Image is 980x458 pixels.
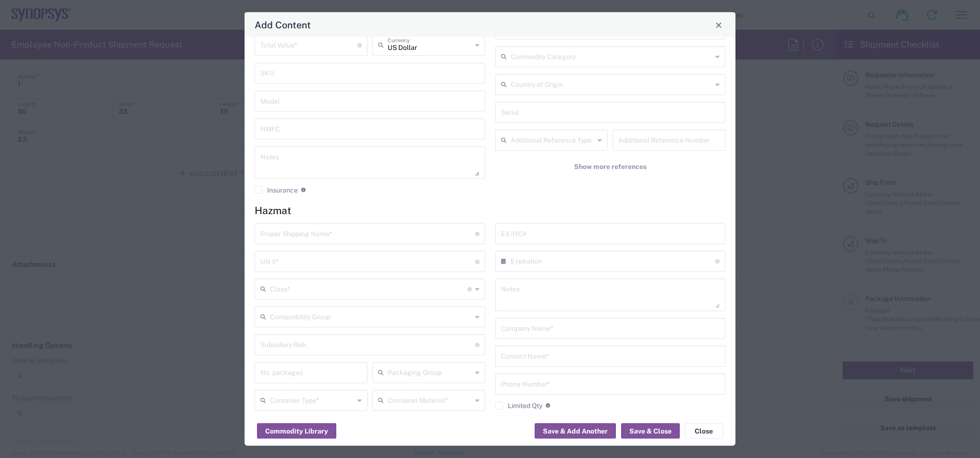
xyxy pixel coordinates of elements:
span: Show more references [574,162,647,171]
button: Close [685,423,723,439]
button: Save & Close [621,423,680,439]
button: Save & Add Another [535,423,616,439]
h4: Add Content [255,18,311,32]
label: Insurance [255,186,298,194]
button: Commodity Library [257,423,336,439]
h4: Hazmat [255,205,725,217]
label: Limited Qty [495,402,542,410]
button: Close [712,18,725,32]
